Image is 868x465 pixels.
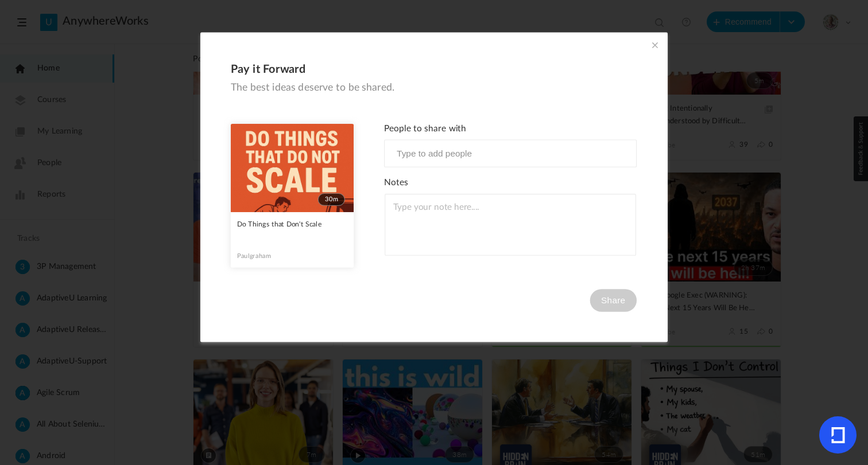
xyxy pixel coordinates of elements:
img: test.jpg [231,124,354,212]
input: Type to add people [392,146,511,161]
p: The best ideas deserve to be shared. [231,81,637,93]
h2: Pay it Forward [231,62,637,76]
span: 30m [318,193,345,206]
span: paulgraham [237,252,271,260]
span: Do Things that Don't Scale [237,221,322,228]
h3: People to share with [384,124,637,135]
h3: Notes [384,178,637,189]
